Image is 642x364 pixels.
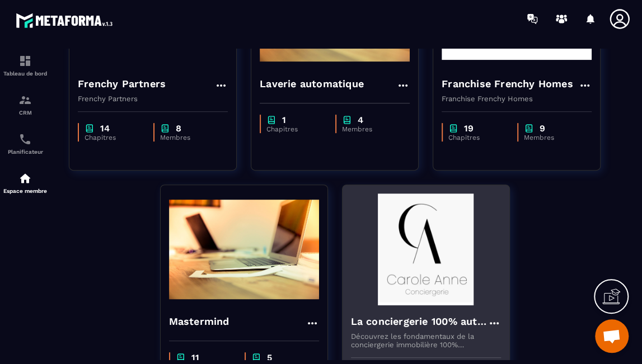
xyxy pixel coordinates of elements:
[266,125,324,133] p: Chapitres
[3,149,48,155] p: Planificateur
[351,193,501,305] img: formation-background
[18,54,32,68] img: formation
[448,123,458,134] img: chapter
[16,10,116,31] img: logo
[342,115,352,125] img: chapter
[3,46,48,85] a: formationformationTableau de bord
[282,115,286,125] p: 1
[266,115,277,125] img: chapter
[78,94,228,103] p: Frenchy Partners
[191,352,199,363] p: 11
[3,124,48,163] a: schedulerschedulerPlanificateur
[78,76,166,92] h4: Frenchy Partners
[3,188,48,194] p: Espace membre
[448,134,506,141] p: Chapitres
[18,172,32,185] img: automations
[3,163,48,202] a: automationsautomationsEspace membre
[251,352,261,363] img: chapter
[85,134,142,141] p: Chapitres
[351,332,501,349] p: Découvrez les fondamentaux de la conciergerie immobilière 100% automatisée. Cette formation est c...
[351,314,488,329] h4: La conciergerie 100% automatisée
[85,123,95,134] img: chapter
[176,352,186,363] img: chapter
[100,123,110,134] p: 14
[342,125,399,133] p: Membres
[260,76,364,92] h4: Laverie automatique
[524,123,534,134] img: chapter
[169,314,229,329] h4: Mastermind
[442,76,573,92] h4: Franchise Frenchy Homes
[160,123,170,134] img: chapter
[18,93,32,107] img: formation
[3,70,48,77] p: Tableau de bord
[3,85,48,124] a: formationformationCRM
[595,319,629,353] div: Ouvrir le chat
[3,110,48,116] p: CRM
[464,123,474,134] p: 19
[442,94,592,103] p: Franchise Frenchy Homes
[267,352,272,363] p: 5
[160,134,217,141] p: Membres
[358,115,363,125] p: 4
[524,134,580,141] p: Membres
[176,123,181,134] p: 8
[540,123,545,134] p: 9
[169,193,319,305] img: formation-background
[18,133,32,146] img: scheduler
